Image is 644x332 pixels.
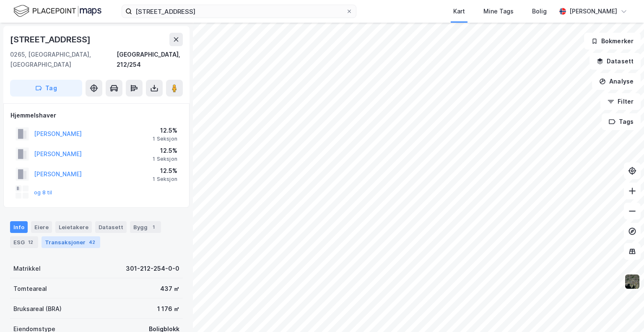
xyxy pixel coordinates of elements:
[149,223,158,231] div: 1
[153,156,177,162] div: 1 Seksjon
[42,236,100,248] div: Transaksjoner
[532,6,547,16] div: Bolig
[600,93,641,110] button: Filter
[13,264,41,274] div: Matrikkel
[10,236,38,248] div: ESG
[160,284,179,294] div: 437 ㎡
[10,80,82,97] button: Tag
[117,50,183,70] div: [GEOGRAPHIC_DATA], 212/254
[126,264,179,274] div: 301-212-254-0-0
[153,166,177,176] div: 12.5%
[10,50,117,70] div: 0265, [GEOGRAPHIC_DATA], [GEOGRAPHIC_DATA]
[132,5,346,18] input: Søk på adresse, matrikkel, gårdeiere, leietakere eller personer
[153,176,177,183] div: 1 Seksjon
[31,221,52,233] div: Eiere
[10,110,182,120] div: Hjemmelshaver
[602,292,644,332] iframe: Chat Widget
[584,33,641,50] button: Bokmerker
[95,221,127,233] div: Datasett
[483,6,514,16] div: Mine Tags
[153,125,177,136] div: 12.5%
[157,304,179,314] div: 1 176 ㎡
[130,221,161,233] div: Bygg
[55,221,92,233] div: Leietakere
[569,6,617,16] div: [PERSON_NAME]
[153,136,177,142] div: 1 Seksjon
[602,292,644,332] div: Kontrollprogram for chat
[624,274,640,290] img: 9k=
[87,238,97,246] div: 42
[602,113,641,130] button: Tags
[453,6,465,16] div: Kart
[26,238,35,246] div: 12
[10,33,92,46] div: [STREET_ADDRESS]
[592,73,641,90] button: Analyse
[13,4,101,18] img: logo.f888ab2527a4732fd821a326f86c7f29.svg
[589,53,641,70] button: Datasett
[153,146,177,156] div: 12.5%
[13,304,62,314] div: Bruksareal (BRA)
[13,284,47,294] div: Tomteareal
[10,221,28,233] div: Info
